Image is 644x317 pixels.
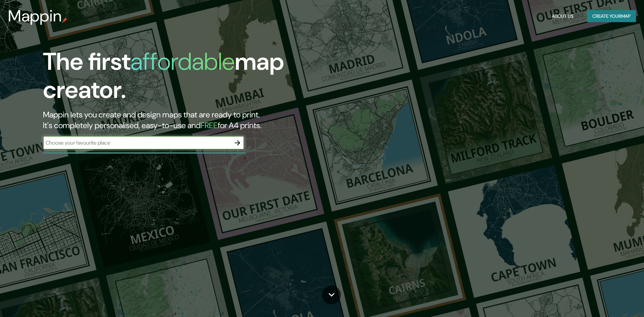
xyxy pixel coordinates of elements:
h1: affordable [130,46,235,77]
h5: FREE [201,120,218,130]
img: mappin-pin [62,17,67,23]
input: Choose your favourite place [43,139,231,147]
h2: Mappin lets you create and design maps that are ready to print. It's completely personalised, eas... [43,109,365,131]
h3: Mappin [8,7,62,25]
button: Create yourmap [587,10,636,22]
button: About Us [549,10,576,22]
h1: The first map creator. [43,48,365,109]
